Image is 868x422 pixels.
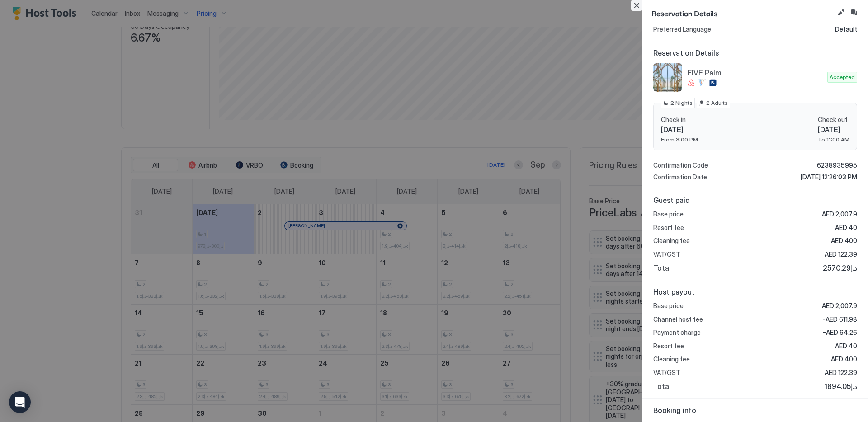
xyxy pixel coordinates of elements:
[801,173,857,181] span: [DATE] 12:26:03 PM
[688,68,824,77] span: FIVE Palm
[653,48,857,57] span: Reservation Details
[670,99,693,107] span: 2 Nights
[653,210,684,218] span: Base price
[653,287,857,296] span: Host payout
[653,369,680,377] span: VAT/GST
[661,116,698,124] span: Check in
[653,302,684,310] span: Base price
[822,315,857,324] span: -AED 611.98
[831,237,857,245] span: AED 400
[653,328,701,337] span: Payment charge
[653,382,671,391] span: Total
[822,210,857,218] span: AED 2,007.9
[818,116,849,124] span: Check out
[653,250,680,258] span: VAT/GST
[818,125,849,134] span: [DATE]
[824,382,857,391] span: د.إ1894.05
[848,7,859,18] button: Inbox
[817,161,857,169] span: 6238935995
[661,125,698,134] span: [DATE]
[825,250,857,258] span: AED 122.39
[651,7,834,19] span: Reservation Details
[835,224,857,232] span: AED 40
[706,99,728,107] span: 2 Adults
[653,25,711,33] span: Preferred Language
[823,263,857,272] span: د.إ2570.29
[653,63,682,92] div: listing image
[835,342,857,350] span: AED 40
[823,328,857,337] span: -AED 64.26
[653,406,857,415] span: Booking info
[835,7,846,18] button: Edit reservation
[661,136,698,143] span: From 3:00 PM
[653,224,684,232] span: Resort fee
[9,391,31,413] div: Open Intercom Messenger
[830,73,855,81] span: Accepted
[653,263,671,272] span: Total
[653,355,690,363] span: Cleaning fee
[825,369,857,377] span: AED 122.39
[653,315,703,324] span: Channel host fee
[831,355,857,363] span: AED 400
[653,342,684,350] span: Resort fee
[835,25,857,33] span: Default
[653,237,690,245] span: Cleaning fee
[653,173,707,181] span: Confirmation Date
[653,196,857,205] span: Guest paid
[822,302,857,310] span: AED 2,007.9
[653,161,708,169] span: Confirmation Code
[818,136,849,143] span: To 11:00 AM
